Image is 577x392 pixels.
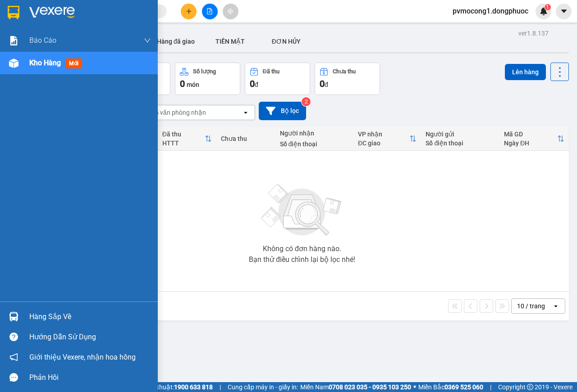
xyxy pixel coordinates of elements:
[259,102,306,120] button: Bộ lọc
[162,140,205,147] div: HTTT
[505,64,546,80] button: Lên hàng
[315,63,380,95] button: Chưa thu0đ
[29,35,56,46] span: Báo cáo
[300,382,411,392] span: Miền Nam
[144,108,206,117] div: Chọn văn phòng nhận
[223,4,238,19] button: aim
[560,7,568,15] span: caret-down
[175,63,240,95] button: Số lượng0món
[527,384,533,390] span: copyright
[545,4,551,10] sup: 1
[499,127,569,151] th: Toggle SortBy
[329,383,411,391] strong: 0708 023 035 - 0935 103 250
[245,63,310,95] button: Đã thu0đ
[206,8,213,14] span: file-add
[180,78,185,89] span: 0
[29,59,61,67] span: Kho hàng
[227,8,234,14] span: aim
[358,131,409,138] div: VP nhận
[220,382,221,392] span: |
[215,38,245,45] span: TIỀN MẶT
[187,81,199,88] span: món
[556,4,572,19] button: caret-down
[9,353,18,361] span: notification
[540,7,548,15] img: icon-new-feature
[255,81,258,88] span: đ
[517,302,545,311] div: 10 / trang
[250,78,255,89] span: 0
[257,179,347,242] img: svg+xml;base64,PHN2ZyBjbGFzcz0ibGlzdC1wbHVnX19zdmciIHhtbG5zPSJodHRwOi8vd3d3LnczLm9yZy8yMDAwL3N2Zy...
[546,4,549,10] span: 1
[29,371,151,384] div: Phản hồi
[426,140,495,147] div: Số điện thoại
[353,127,421,151] th: Toggle SortBy
[444,383,483,391] strong: 0369 525 060
[302,97,311,106] sup: 2
[445,5,536,17] span: pvmocong1.dongphuoc
[358,140,409,147] div: ĐC giao
[263,245,341,252] div: Không có đơn hàng nào.
[413,385,416,389] span: ⚪️
[504,131,557,138] div: Mã GD
[242,109,249,116] svg: open
[228,382,298,392] span: Cung cấp máy in - giấy in:
[263,68,279,75] div: Đã thu
[65,59,82,68] span: mới
[9,333,18,341] span: question-circle
[193,68,216,75] div: Số lượng
[150,31,202,52] button: Hàng đã giao
[9,373,18,382] span: message
[174,383,213,391] strong: 1900 633 818
[130,382,213,392] span: Hỗ trợ kỹ thuật:
[504,140,557,147] div: Ngày ĐH
[186,8,192,14] span: plus
[29,351,136,363] span: Giới thiệu Vexere, nhận hoa hồng
[8,6,19,19] img: logo-vxr
[325,81,328,88] span: đ
[144,37,151,44] span: down
[426,131,495,138] div: Người gửi
[518,28,549,38] div: ver 1.8.137
[280,140,349,148] div: Số điện thoại
[272,38,301,45] span: ĐƠN HỦY
[221,135,270,142] div: Chưa thu
[320,78,325,89] span: 0
[181,4,197,19] button: plus
[29,330,151,344] div: Hướng dẫn sử dụng
[202,4,218,19] button: file-add
[418,382,483,392] span: Miền Bắc
[158,127,217,151] th: Toggle SortBy
[249,256,355,263] div: Bạn thử điều chỉnh lại bộ lọc nhé!
[9,312,18,321] img: warehouse-icon
[552,302,559,310] svg: open
[162,131,205,138] div: Đã thu
[9,59,18,68] img: warehouse-icon
[9,36,18,45] img: solution-icon
[333,68,356,75] div: Chưa thu
[29,310,151,324] div: Hàng sắp về
[490,382,491,392] span: |
[280,130,349,137] div: Người nhận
